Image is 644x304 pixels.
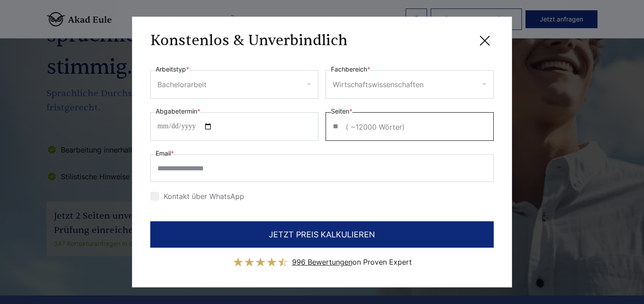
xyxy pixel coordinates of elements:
[292,255,412,269] div: on Proven Expert
[331,64,370,75] label: Fachbereich
[331,106,352,117] label: Seiten
[333,77,424,92] div: Wirtschaftswissenschaften
[156,106,200,117] label: Abgabetermin
[292,258,352,266] span: 996 Bewertungen
[150,32,347,50] h3: Konstenlos & Unverbindlich
[156,148,174,159] label: Email
[150,221,494,248] button: JETZT PREIS KALKULIEREN
[150,192,244,201] label: Kontakt über WhatsApp
[157,77,207,92] div: Bachelorarbeit
[156,64,189,75] label: Arbeitstyp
